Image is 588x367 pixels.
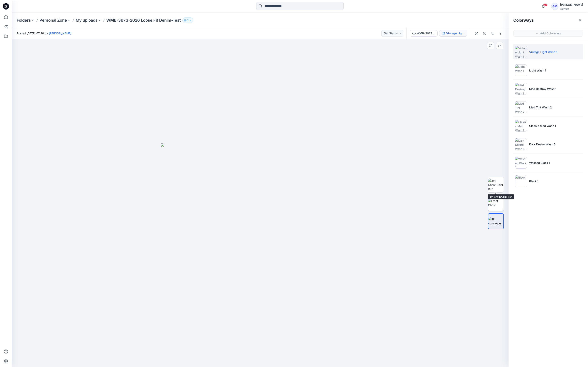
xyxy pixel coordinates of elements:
p: WMB-3973-2026 Loose Fit Denim-Test [106,17,181,23]
button: 1 [182,17,193,23]
img: Med Tint Wash 2 [515,101,527,113]
img: Dark Destro Wash 6 [515,138,527,150]
button: Details [482,30,488,37]
a: Folders [17,17,31,23]
p: Classic Med Wash 1 [529,124,556,128]
div: Walmart [560,7,583,10]
a: Personal Zone [40,17,67,23]
div: Vintage Light Wash 1 [446,31,464,36]
img: eyJhbGciOiJIUzI1NiIsImtpZCI6IjAiLCJzbHQiOiJzZXMiLCJ0eXAiOiJKV1QifQ.eyJkYXRhIjp7InR5cGUiOiJzdG9yYW... [161,143,360,367]
img: Vintage Light Wash 1 [515,46,527,58]
img: Washed Black 1 [515,157,527,169]
p: Med Tint Wash 2 [529,105,552,109]
a: My uploads [76,17,98,23]
img: Light Wash 1 [515,64,527,76]
button: WMB-3973-2026 Loose Fit Denim_Styling_Wash Tested [410,30,438,37]
img: Classic Med Wash 1 [515,120,527,132]
a: [PERSON_NAME] [49,32,71,35]
img: Front Ghost [488,199,504,207]
img: All colorways [488,217,503,225]
span: Posted [DATE] 07:26 by [17,31,71,35]
div: [PERSON_NAME] [560,2,583,7]
span: 27 [543,3,547,7]
p: Dark Destro Wash 6 [529,142,556,146]
p: Black 1 [529,179,539,183]
p: Med Destroy Wash 1 [529,87,556,91]
div: GM [551,3,558,10]
img: Med Destroy Wash 1 [515,83,527,95]
p: Washed Black 1 [529,161,550,165]
p: 1 [187,18,188,22]
p: Light Wash 1 [529,68,546,72]
button: Vintage Light Wash 1 [439,30,467,37]
h2: Colorways [513,18,534,23]
img: 3/4 Ghost Color Run [488,179,504,191]
div: WMB-3973-2026 Loose Fit Denim_Styling_Wash Tested [417,31,435,36]
p: Vintage Light Wash 1 [529,50,557,54]
img: Black 1 [515,175,527,187]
